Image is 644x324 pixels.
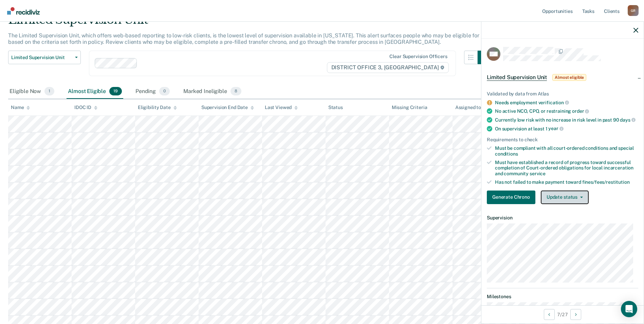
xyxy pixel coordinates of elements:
[455,105,487,110] div: Assigned to
[487,74,547,81] span: Limited Supervision Unit
[495,108,638,114] div: No active NCO, CPO, or restraining
[8,13,491,32] div: Limited Supervision Unit
[570,309,581,320] button: Next Opportunity
[495,160,638,177] div: Must have established a record of progress toward successful completion of Court-ordered obligati...
[481,305,644,323] div: 7 / 27
[7,7,40,15] img: Recidiviz
[327,62,449,73] span: DISTRICT OFFICE 3, [GEOGRAPHIC_DATA]
[74,105,97,110] div: IDOC ID
[487,91,638,97] div: Validated by data from Atlas
[530,171,546,176] span: service
[487,191,538,204] a: Navigate to form link
[481,67,644,88] div: Limited Supervision UnitAlmost eligible
[201,105,254,110] div: Supervision End Date
[8,84,56,99] div: Eligible Now
[109,87,122,96] span: 19
[389,54,447,59] div: Clear supervision officers
[67,84,123,99] div: Almost Eligible
[628,5,639,16] div: G R
[44,87,54,96] span: 1
[487,191,535,204] button: Generate Chrono
[138,105,177,110] div: Eligibility Date
[495,117,638,123] div: Currently low risk with no increase in risk level in past 90
[544,309,555,320] button: Previous Opportunity
[548,126,563,131] span: year
[572,108,589,114] span: order
[265,105,298,110] div: Last Viewed
[487,215,638,221] dt: Supervision
[392,105,427,110] div: Missing Criteria
[495,100,638,106] div: Needs employment verification
[495,145,638,157] div: Must be compliant with all court-ordered conditions and special conditions
[134,84,171,99] div: Pending
[159,87,170,96] span: 0
[628,5,639,16] button: Profile dropdown button
[620,117,635,123] span: days
[11,105,30,110] div: Name
[552,74,586,81] span: Almost eligible
[495,126,638,132] div: On supervision at least 1
[8,32,491,45] p: The Limited Supervision Unit, which offers web-based reporting to low-risk clients, is the lowest...
[487,294,638,300] dt: Milestones
[621,301,637,317] div: Open Intercom Messenger
[11,55,72,60] span: Limited Supervision Unit
[231,87,241,96] span: 8
[495,179,638,185] div: Has not failed to make payment toward
[582,179,630,185] span: fines/fees/restitution
[182,84,243,99] div: Marked Ineligible
[328,105,343,110] div: Status
[541,191,589,204] button: Update status
[487,137,638,143] div: Requirements to check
